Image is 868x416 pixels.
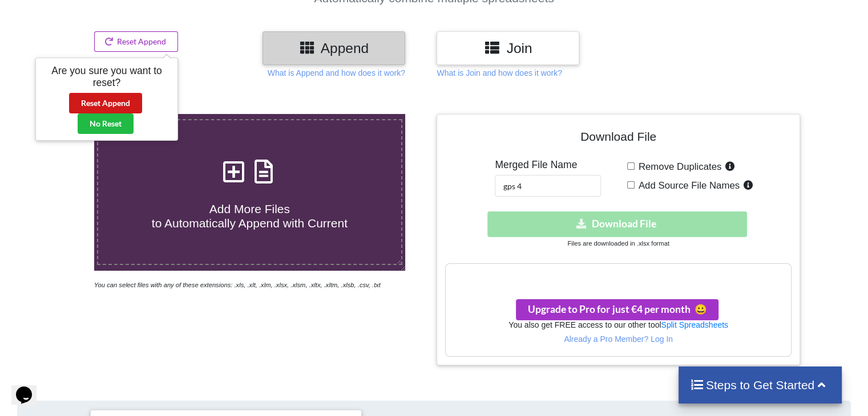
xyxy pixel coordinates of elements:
h6: You also get FREE access to our other tool [446,320,790,330]
h3: Append [271,40,397,56]
iframe: chat widget [11,370,48,405]
h4: Steps to Get Started [690,378,831,392]
a: Split Spreadsheets [661,320,728,329]
small: Files are downloaded in .xlsx format [567,240,669,247]
h3: Your files are more than 1 MB [446,270,790,282]
i: You can select files with any of these extensions: .xls, .xlt, .xlm, .xlsx, .xlsm, .xltx, .xltm, ... [94,282,381,288]
button: Reset Append [94,31,179,52]
h4: Download File [445,123,791,155]
p: What is Append and how does it work? [268,67,405,79]
h5: Are you sure you want to reset? [44,65,169,89]
span: Add Source File Names [635,180,740,191]
input: Enter File Name [495,175,601,197]
span: smile [690,303,706,315]
p: What is Join and how does it work? [437,67,562,79]
h3: Join [445,40,571,56]
span: Upgrade to Pro for just €4 per month [528,303,706,315]
button: No Reset [78,113,134,134]
button: Upgrade to Pro for just €4 per monthsmile [516,299,718,320]
span: Add More Files to Automatically Append with Current [152,202,348,230]
h5: Merged File Name [495,159,601,171]
p: Already a Pro Member? Log In [446,333,790,345]
button: Reset Append [69,93,142,113]
span: Remove Duplicates [635,161,722,172]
